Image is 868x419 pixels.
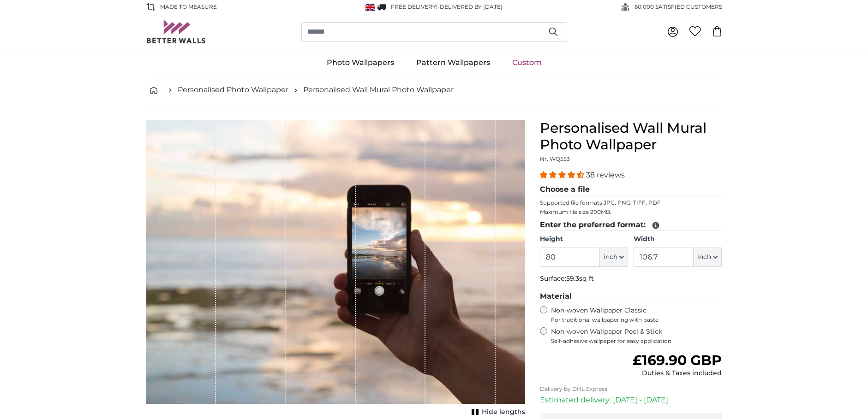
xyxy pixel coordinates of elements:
[634,235,722,244] label: Width
[540,274,722,283] p: Surface:
[405,51,501,75] a: Pattern Wallpapers
[697,253,711,262] span: inch
[391,3,437,10] span: FREE delivery!
[540,171,586,179] span: 4.34 stars
[566,274,594,283] span: 59.3sq ft
[540,235,628,244] label: Height
[633,369,722,378] div: Duties & Taxes included
[540,395,722,406] p: Estimated delivery: [DATE] - [DATE]
[551,337,722,345] span: Self-adhesive wallpaper for easy application
[146,120,525,419] div: 1 of 1
[469,406,525,419] button: Hide lengths
[540,291,722,302] legend: Material
[178,84,288,95] a: Personalised Photo Wallpaper
[146,20,206,43] img: Betterwalls
[482,407,525,417] span: Hide lengths
[540,120,722,153] h1: Personalised Wall Mural Photo Wallpaper
[540,184,722,195] legend: Choose a file
[540,219,722,231] legend: Enter the preferred format:
[551,327,722,345] label: Non-woven Wallpaper Peel & Stick
[551,316,722,324] span: For traditional wallpapering with paste
[303,84,454,95] a: Personalised Wall Mural Photo Wallpaper
[540,155,570,162] span: Nr. WQ553
[365,4,375,11] img: United Kingdom
[633,352,722,369] span: £169.90 GBP
[437,3,503,10] span: -
[160,3,217,11] span: Made to Measure
[586,171,625,179] span: 38 reviews
[440,3,503,10] span: Delivered by [DATE]
[540,385,722,393] p: Delivery by DHL Express
[540,208,722,216] p: Maximum file size 200MB.
[501,51,553,75] a: Custom
[694,248,722,267] button: inch
[600,248,628,267] button: inch
[635,3,722,11] span: 60,000 SATISFIED CUSTOMERS
[146,75,722,105] nav: breadcrumbs
[551,306,722,324] label: Non-woven Wallpaper Classic
[604,253,617,262] span: inch
[316,51,405,75] a: Photo Wallpapers
[540,199,722,207] p: Supported file formats JPG, PNG, TIFF, PDF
